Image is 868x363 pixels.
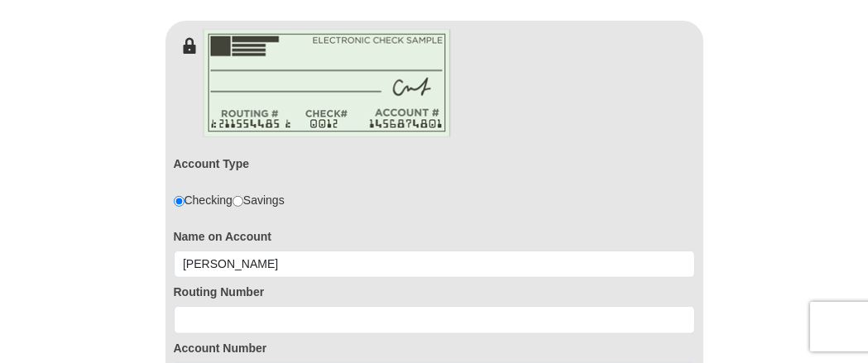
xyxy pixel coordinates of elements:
[174,284,695,300] label: Routing Number
[203,29,451,137] img: check-en.png
[174,340,695,356] label: Account Number
[174,228,695,245] label: Name on Account
[174,192,285,208] div: Checking Savings
[174,155,250,172] label: Account Type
